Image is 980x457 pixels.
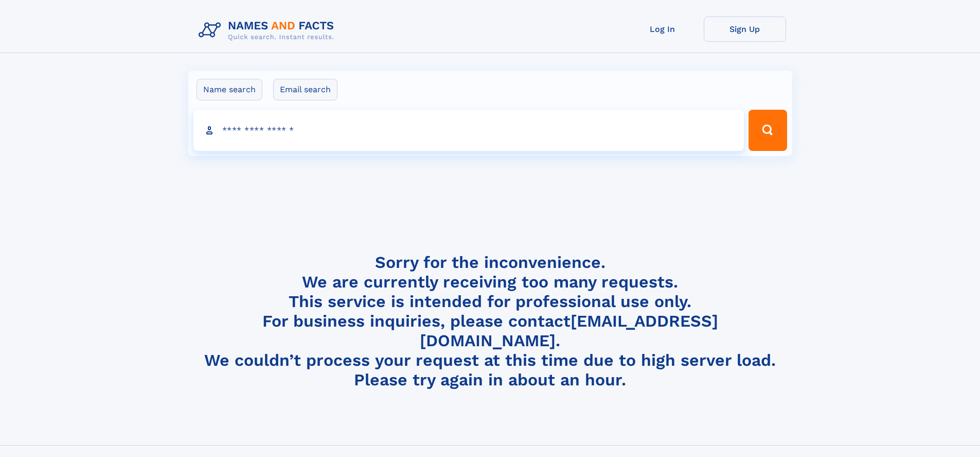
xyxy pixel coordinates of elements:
[197,79,262,100] label: Name search
[621,16,704,42] a: Log In
[194,16,343,44] img: Logo Names and Facts
[749,110,787,151] button: Search Button
[193,110,744,151] input: search input
[420,311,718,350] a: [EMAIL_ADDRESS][DOMAIN_NAME]
[194,252,786,390] h4: Sorry for the inconvenience. We are currently receiving too many requests. This service is intend...
[273,79,337,100] label: Email search
[704,16,786,42] a: Sign Up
